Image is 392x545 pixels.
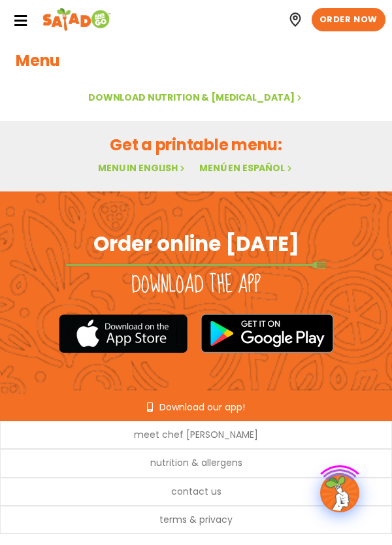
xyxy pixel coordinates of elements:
img: google_play [201,314,334,353]
span: ORDER NOW [319,14,378,25]
a: Menu in English [98,161,187,174]
img: Header logo [42,7,111,33]
h2: Order online [DATE] [93,231,299,257]
a: ORDER NOW [312,8,385,31]
h2: Download the app [131,271,261,299]
a: contact us [171,487,221,496]
a: Menú en español [199,161,294,174]
img: appstore [59,312,188,355]
a: nutrition & allergens [150,458,242,467]
a: terms & privacy [159,515,233,524]
h1: Menu [16,49,376,72]
span: Download our app! [159,403,245,412]
h2: Get a printable menu: [16,133,376,156]
img: fork [65,261,327,269]
a: meet chef [PERSON_NAME] [134,430,258,439]
a: Download our app! [147,403,245,412]
a: Download Nutrition & [MEDICAL_DATA] [88,91,304,104]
